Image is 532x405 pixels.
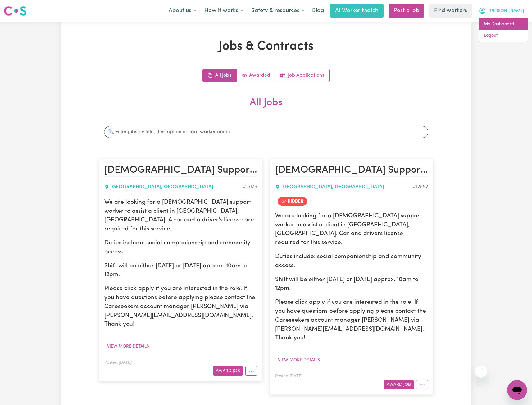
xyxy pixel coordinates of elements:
button: More options [245,366,257,376]
a: AI Worker Match [330,4,384,18]
a: My Dashboard [479,18,528,30]
iframe: Close message [475,365,487,378]
button: View more details [104,342,152,351]
p: Please click apply if you are interested in the role. If you have questions before applying pleas... [104,284,257,329]
a: Careseekers logo [4,4,27,18]
span: Need any help? [4,4,38,9]
p: Shift will be either [DATE] or [DATE] approx. 10am to 12pm. [104,262,257,280]
h2: All Jobs [99,97,433,119]
span: Job is hidden [278,197,307,206]
button: View more details [275,355,323,365]
a: Logout [479,30,528,42]
div: [GEOGRAPHIC_DATA] , [GEOGRAPHIC_DATA] [275,183,413,191]
img: Careseekers logo [4,5,27,16]
p: Please click apply if you are interested in the role. If you have questions before applying pleas... [275,298,428,343]
button: My Account [475,4,528,17]
a: All jobs [203,69,237,82]
p: We are looking for a [DEMOGRAPHIC_DATA] support worker to assist a client in [GEOGRAPHIC_DATA], [... [275,212,428,248]
a: Post a job [389,4,424,18]
button: Award Job [384,380,414,389]
div: [GEOGRAPHIC_DATA] , [GEOGRAPHIC_DATA] [104,183,243,191]
h2: Female Support Worker To Take Female Client Out For Social Gatherings - Dover Garden, SA [104,164,257,177]
iframe: Button to launch messaging window [507,380,527,400]
a: Active jobs [237,69,275,82]
p: Duties include: social companionship and community access. [275,253,428,271]
p: Duties include: social companionship and community access. [104,239,257,257]
a: Blog [308,4,328,18]
div: My Account [479,18,528,42]
h2: Female Support Worker To Take Female Client Out For Social Gatherings - Dover Garden, SA [275,164,428,177]
button: About us [165,4,200,17]
span: Posted: [DATE] [275,374,302,378]
button: Safety & resources [247,4,308,17]
h1: Jobs & Contracts [99,39,433,54]
button: More options [416,380,428,389]
p: Shift will be either [DATE] or [DATE] approx. 10am to 12pm. [275,275,428,294]
div: Job ID #12552 [413,183,428,191]
span: [PERSON_NAME] [489,8,524,15]
a: Find workers [429,4,472,18]
p: We are looking for a [DEMOGRAPHIC_DATA] support worker to assist a client in [GEOGRAPHIC_DATA], [... [104,198,257,234]
button: Award Job [213,366,243,376]
button: How it works [200,4,247,17]
div: Job ID #15176 [243,183,257,191]
input: 🔍 Filter jobs by title, description or care worker name [104,126,428,138]
a: Job applications [275,69,329,82]
span: Posted: [DATE] [104,361,132,365]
